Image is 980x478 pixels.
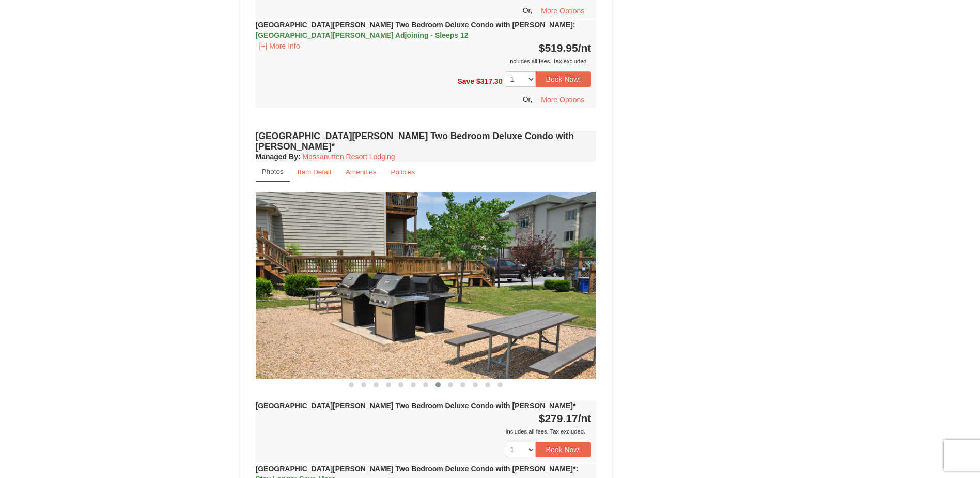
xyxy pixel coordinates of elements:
[256,426,592,437] div: Includes all fees. Tax excluded.
[457,77,474,85] span: Save
[476,77,503,85] span: $317.30
[291,162,338,182] a: Item Detail
[536,442,592,457] button: Book Now!
[575,465,578,473] span: :
[384,162,422,182] a: Policies
[539,412,592,424] strong: $279.17
[256,162,290,182] a: Photos
[303,153,395,161] a: Massanutten Resort Lodging
[256,56,592,66] div: Includes all fees. Tax excluded.
[578,412,592,424] span: /nt
[262,168,284,175] small: Photos
[578,42,592,54] span: /nt
[256,40,304,52] button: [+] More Info
[256,153,298,161] span: Managed By
[339,162,383,182] a: Amenities
[539,42,578,54] span: $519.95
[573,21,575,29] span: :
[256,153,301,161] strong: :
[256,192,597,379] img: 18876286-157-bcb8c8b2.jpg
[523,95,533,103] span: Or,
[391,168,415,176] small: Policies
[256,21,575,39] strong: [GEOGRAPHIC_DATA][PERSON_NAME] Two Bedroom Deluxe Condo with [PERSON_NAME]
[534,3,591,19] button: More Options
[298,168,331,176] small: Item Detail
[256,31,469,39] span: [GEOGRAPHIC_DATA][PERSON_NAME] Adjoining - Sleeps 12
[536,71,592,87] button: Book Now!
[256,131,597,152] h4: [GEOGRAPHIC_DATA][PERSON_NAME] Two Bedroom Deluxe Condo with [PERSON_NAME]*
[523,6,533,14] span: Or,
[346,168,377,176] small: Amenities
[256,401,576,410] strong: [GEOGRAPHIC_DATA][PERSON_NAME] Two Bedroom Deluxe Condo with [PERSON_NAME]*
[534,92,591,108] button: More Options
